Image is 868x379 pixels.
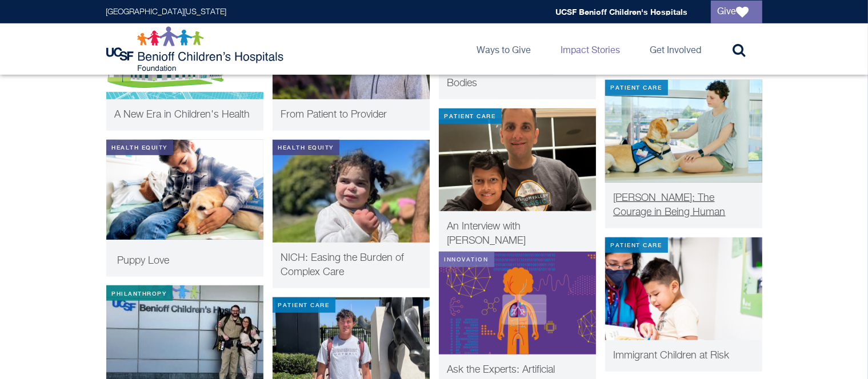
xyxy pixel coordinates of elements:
img: Tej and Raghav on their one-year “liverversary”. [439,108,596,211]
span: A New Era in Children's Health [115,110,250,120]
a: Get Involved [641,23,711,75]
div: Patient Care [273,297,335,313]
div: Philanthropy [106,285,173,301]
a: Give [711,1,762,23]
div: Patient Care [605,237,668,253]
a: [GEOGRAPHIC_DATA][US_STATE] [106,8,227,16]
span: NICH: Easing the Burden of Complex Care [281,253,405,277]
div: Patient Care [605,80,668,95]
a: Health Equity Puppy Love [106,140,263,277]
span: Immigrant Children at Risk [614,350,730,361]
a: Patient Care Tej and Raghav on their one-year “liverversary”. An Interview with [PERSON_NAME] [439,108,596,257]
a: Ways to Give [468,23,541,75]
span: An Interview with [PERSON_NAME] [447,221,526,246]
img: AI in pediatrics [439,252,596,354]
span: Healthy Lifestyles, Bright Bodies [447,64,555,88]
a: Health Equity NICH: Easing the Burden of Complex Care [273,140,430,288]
div: Health Equity [273,140,340,155]
img: Immigrant children at risk [605,237,762,340]
a: Impact Stories [552,23,630,75]
div: Health Equity [106,140,174,155]
a: Patient Care Immigrant children at risk Immigrant Children at Risk [605,237,762,372]
img: Mariana.jpeg [273,140,430,243]
div: Innovation [439,252,494,267]
span: Puppy Love [118,256,170,266]
img: Logo for UCSF Benioff Children's Hospitals Foundation [106,26,286,72]
span: From Patient to Provider [281,110,387,120]
img: puppy-love-thumb.png [106,140,263,240]
img: elena-thumbnail-video-no-button.png [605,80,762,183]
div: Patient Care [439,108,502,124]
a: Patient Care [PERSON_NAME]: The Courage in Being Human [605,80,762,228]
a: UCSF Benioff Children's Hospitals [556,7,688,17]
span: [PERSON_NAME]: The Courage in Being Human [614,193,726,217]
